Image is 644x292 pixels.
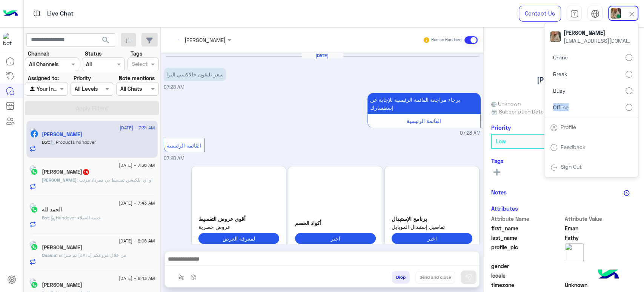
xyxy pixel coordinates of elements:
[227,275,233,281] img: make a call
[564,29,632,37] span: [PERSON_NAME]
[31,281,38,289] img: WhatsApp
[629,189,636,196] img: add
[3,6,18,22] img: Logo
[168,273,177,282] img: send attachment
[537,76,591,84] h5: [PERSON_NAME]
[491,262,563,270] span: gender
[42,177,77,183] span: [PERSON_NAME]
[47,9,74,19] p: Live Chat
[198,173,279,211] img: 2KrZgtiz2YrYtyAyLnBuZw%3D%3D.png
[553,53,568,61] span: Online
[626,71,632,78] input: Break
[198,233,279,244] button: لمعرفة العرض
[626,54,632,61] input: Online
[491,99,521,107] span: Unknown
[119,238,155,244] span: [DATE] - 8:08 AM
[74,74,91,82] label: Priority
[565,215,637,223] span: Attribute Value
[42,131,82,138] h5: Eman Fathy
[565,234,637,242] span: Fathy
[131,60,148,70] div: Select
[610,8,621,19] img: userImage
[591,9,599,18] img: tab
[164,84,184,90] span: 07:28 AM
[77,177,152,183] span: او اي ابلكيشن تقسيط بي مفرداد مرتب
[392,173,472,211] img: 2KfYs9iq2KjYr9in2YQucG5n.png
[595,262,621,288] img: hulul-logo.png
[42,215,49,221] span: Bot
[85,50,101,57] label: Status
[193,274,199,280] img: Trigger scenario
[49,215,101,221] span: : Handover خدمة العملاء
[561,144,586,150] a: Feedback
[206,274,212,280] img: create order
[29,278,36,285] img: picture
[97,33,115,50] button: search
[550,124,558,132] img: tab
[181,274,187,280] img: select flow
[550,164,558,171] img: tab
[28,50,49,57] label: Channel:
[431,37,463,43] small: Human Handover
[29,127,36,134] img: picture
[295,219,376,227] p: أكواد الخصم
[561,124,576,130] a: Profile
[49,139,96,145] span: : Products handover
[491,124,511,131] h6: Priority
[626,87,632,94] input: Busy
[31,130,38,138] img: Facebook
[519,6,561,22] a: Contact Us
[119,275,155,282] span: [DATE] - 8:43 AM
[626,104,632,111] input: Offline
[499,107,564,115] span: Subscription Date : [DATE]
[491,281,563,289] span: timezone
[301,53,343,58] h6: [DATE]
[203,271,215,283] button: create order
[415,271,455,284] button: Send and close
[465,273,472,281] img: send message
[101,36,110,45] span: search
[56,252,126,258] span: تم شراءه من ٩ شهور من خلال فروعكم
[198,223,279,231] span: عروض حصرية
[392,271,410,284] button: Drop
[392,233,472,244] button: اختر
[565,262,637,270] span: null
[31,206,38,213] img: WhatsApp
[215,273,224,282] img: send voice note
[491,234,563,242] span: last_name
[392,223,472,231] span: تفاصيل إستبدال الموبايل
[178,271,190,283] button: select flow
[491,189,507,196] h6: Notes
[392,215,472,223] p: برنامج الإستبدال
[131,50,142,57] label: Tags
[553,103,569,111] span: Offline
[83,169,89,175] span: 14
[25,101,159,115] button: Apply Filters
[31,168,38,176] img: WhatsApp
[491,215,563,223] span: Attribute Name
[42,139,49,145] span: Bot
[42,207,62,213] h5: الحمد لله
[295,233,376,244] button: اختر
[367,93,481,114] p: 26/8/2025, 7:28 AM
[550,144,558,151] img: tab
[119,162,155,169] span: [DATE] - 7:36 AM
[167,142,201,149] span: القائمة الرئيسية
[553,87,566,95] span: Busy
[565,272,637,280] span: null
[570,9,579,18] img: tab
[29,165,36,172] img: picture
[460,130,481,137] span: 07:28 AM
[565,224,637,232] span: Eman
[29,241,36,247] img: picture
[550,31,561,42] img: userImage
[491,243,563,261] span: profile_pic
[491,272,563,280] span: locale
[553,70,567,78] span: Break
[42,169,90,175] h5: Ahmed Rafat
[119,200,155,207] span: [DATE] - 7:43 AM
[198,215,279,223] p: أقوى عروض التقسيط
[42,282,82,288] h5: wael mohamed
[120,124,155,131] span: [DATE] - 7:31 AM
[295,173,376,211] img: 2K7YtdmFLnBuZw%3D%3D.png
